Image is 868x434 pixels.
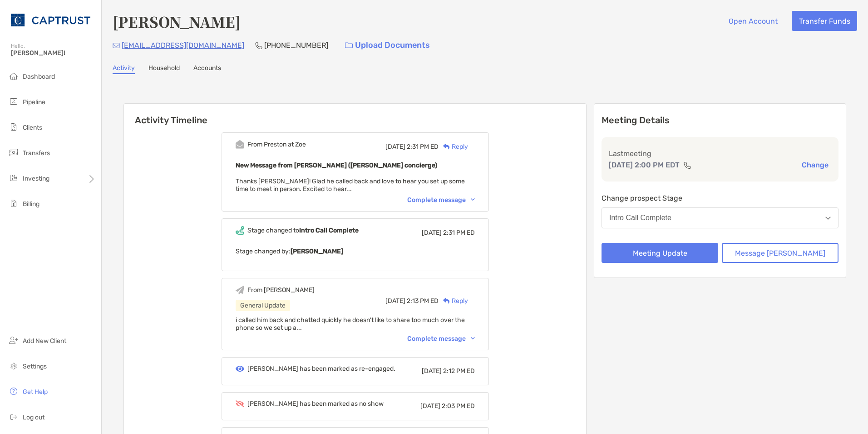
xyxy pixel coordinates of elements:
div: General Update [236,300,290,311]
span: Clients [23,124,42,131]
div: Intro Call Complete [609,214,671,222]
img: Reply icon [443,144,450,150]
span: Transfers [23,149,50,157]
button: Transfer Funds [792,11,857,31]
img: settings icon [8,360,19,371]
img: communication type [683,161,691,169]
span: Pipeline [23,98,45,106]
img: Reply icon [443,298,450,304]
img: Chevron icon [471,337,475,340]
span: 2:12 PM ED [443,367,475,375]
p: Meeting Details [602,115,838,126]
span: Billing [23,200,39,208]
img: Chevron icon [471,198,475,201]
span: [PERSON_NAME]! [11,49,96,57]
span: [DATE] [422,229,442,237]
b: New Message from [PERSON_NAME] ([PERSON_NAME] concierge) [236,161,437,169]
b: [PERSON_NAME] [291,247,343,255]
span: Log out [23,414,44,421]
img: Event icon [236,400,244,407]
div: Complete message [407,196,475,204]
b: Intro Call Complete [299,227,359,234]
img: pipeline icon [8,96,19,107]
span: Settings [23,363,47,370]
span: 2:31 PM ED [443,229,475,237]
span: i called him back and chatted quickly he doesn't like to share too much over the phone so we set ... [236,316,465,332]
div: Reply [439,142,468,151]
a: Accounts [193,64,221,74]
img: billing icon [8,198,19,209]
img: Event icon [236,286,244,294]
img: Open dropdown arrow [825,217,831,220]
p: [PHONE_NUMBER] [264,40,328,51]
img: get-help icon [8,386,19,397]
div: From [PERSON_NAME] [247,286,315,294]
button: Change [799,160,831,170]
img: Event icon [236,140,244,149]
img: Event icon [236,226,244,235]
img: Event icon [236,366,244,372]
span: Thanks [PERSON_NAME]! Glad he called back and love to hear you set up some time to meet in person... [236,177,465,193]
p: Change prospect Stage [602,192,838,204]
button: Message [PERSON_NAME] [722,243,838,263]
button: Intro Call Complete [602,207,838,228]
img: dashboard icon [8,71,19,81]
p: [DATE] 2:00 PM EDT [609,159,680,171]
h6: Activity Timeline [124,104,586,126]
div: [PERSON_NAME] has been marked as no show [247,400,384,408]
span: [DATE] [385,143,405,151]
button: Meeting Update [602,243,718,263]
span: Dashboard [23,73,55,81]
span: Investing [23,175,49,182]
a: Activity [113,64,135,74]
div: Stage changed to [247,227,359,234]
h4: [PERSON_NAME] [113,11,241,32]
p: [EMAIL_ADDRESS][DOMAIN_NAME] [122,40,244,51]
span: Add New Client [23,337,66,345]
div: Complete message [407,335,475,343]
div: Reply [439,296,468,306]
a: Upload Documents [339,35,436,55]
a: Household [148,64,180,74]
span: [DATE] [420,402,440,410]
img: transfers icon [8,147,19,158]
img: Email Icon [113,43,120,48]
img: Phone Icon [255,42,262,49]
p: Stage changed by: [236,246,475,257]
p: Last meeting [609,148,831,159]
div: From Preston at Zoe [247,141,306,148]
img: CAPTRUST Logo [11,4,90,36]
span: 2:31 PM ED [407,143,439,151]
span: 2:03 PM ED [442,402,475,410]
img: investing icon [8,172,19,183]
img: clients icon [8,121,19,132]
span: [DATE] [385,297,405,305]
div: [PERSON_NAME] has been marked as re-engaged. [247,365,395,373]
span: Get Help [23,388,48,396]
button: Open Account [721,11,784,31]
span: 2:13 PM ED [407,297,439,305]
span: [DATE] [422,367,442,375]
img: button icon [345,42,353,49]
img: logout icon [8,411,19,422]
img: add_new_client icon [8,335,19,346]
